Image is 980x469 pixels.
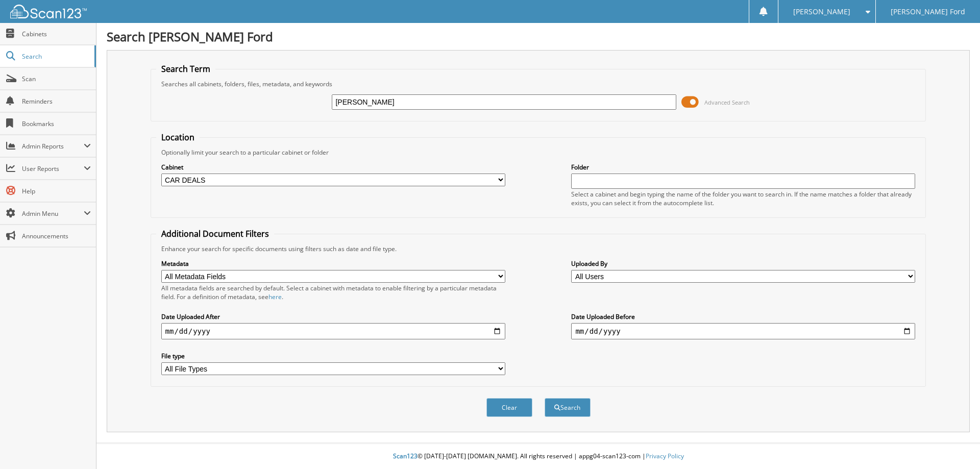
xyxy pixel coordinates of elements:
[156,80,921,88] div: Searches all cabinets, folders, files, metadata, and keywords
[96,444,980,469] div: © [DATE]-[DATE] [DOMAIN_NAME]. All rights reserved | appg04-scan123-com |
[156,132,200,143] legend: Location
[161,312,505,321] label: Date Uploaded After
[571,312,915,321] label: Date Uploaded Before
[156,244,921,253] div: Enhance your search for specific documents using filters such as date and file type.
[486,398,532,417] button: Clear
[22,142,84,151] span: Admin Reports
[156,228,274,239] legend: Additional Document Filters
[161,352,505,360] label: File type
[156,148,921,157] div: Optionally limit your search to a particular cabinet or folder
[22,30,91,38] span: Cabinets
[393,452,418,460] span: Scan123
[22,52,89,61] span: Search
[107,28,970,45] h1: Search [PERSON_NAME] Ford
[22,75,91,83] span: Scan
[10,5,87,18] img: scan123-logo-white.svg
[571,190,915,207] div: Select a cabinet and begin typing the name of the folder you want to search in. If the name match...
[156,63,215,75] legend: Search Term
[22,97,91,106] span: Reminders
[704,98,750,106] span: Advanced Search
[22,119,91,128] span: Bookmarks
[22,164,84,173] span: User Reports
[793,9,850,15] span: [PERSON_NAME]
[545,398,591,417] button: Search
[161,323,505,339] input: start
[161,163,505,171] label: Cabinet
[891,9,965,15] span: [PERSON_NAME] Ford
[571,323,915,339] input: end
[22,232,91,240] span: Announcements
[571,259,915,268] label: Uploaded By
[22,187,91,195] span: Help
[22,209,84,218] span: Admin Menu
[268,292,282,301] a: here
[571,163,915,171] label: Folder
[161,284,505,301] div: All metadata fields are searched by default. Select a cabinet with metadata to enable filtering b...
[161,259,505,268] label: Metadata
[646,452,684,460] a: Privacy Policy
